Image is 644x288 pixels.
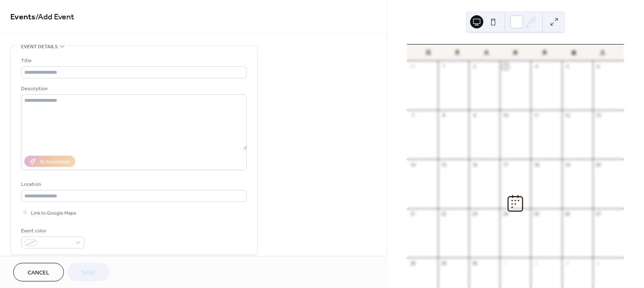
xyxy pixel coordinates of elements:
div: 24 [502,211,508,217]
div: 5 [564,63,571,70]
span: Link to Google Maps [31,209,76,218]
div: 火 [472,44,501,61]
div: 6 [595,63,602,70]
div: 4 [533,63,539,70]
div: 31 [410,63,416,70]
div: 26 [564,211,571,217]
div: 2 [533,260,539,266]
div: 12 [564,112,571,119]
div: 27 [595,211,602,217]
div: 18 [533,162,539,168]
div: 21 [410,211,416,217]
div: Location [21,180,245,189]
div: Event color [21,227,83,235]
button: Cancel [13,263,64,281]
div: 7 [410,112,416,119]
div: 3 [502,63,508,70]
div: 土 [588,44,617,61]
div: 23 [471,211,478,217]
div: 8 [440,112,447,119]
div: 14 [410,162,416,168]
span: / Add Event [35,9,74,25]
div: 4 [595,260,602,266]
div: 20 [595,162,602,168]
div: 水 [501,44,530,61]
div: 29 [440,260,447,266]
div: 10 [502,112,508,119]
span: Cancel [28,269,49,277]
span: Event details [21,42,58,51]
div: 3 [564,260,571,266]
div: 28 [410,260,416,266]
div: Description [21,84,245,93]
div: 日 [414,44,443,61]
div: 2 [471,63,478,70]
div: 9 [471,112,478,119]
div: 16 [471,162,478,168]
div: 15 [440,162,447,168]
div: Title [21,56,245,65]
div: 1 [440,63,447,70]
div: 30 [471,260,478,266]
div: 11 [533,112,539,119]
div: 木 [530,44,559,61]
a: Events [10,9,35,25]
div: 1 [502,260,508,266]
div: 17 [502,162,508,168]
div: 25 [533,211,539,217]
div: 金 [559,44,588,61]
div: 22 [440,211,447,217]
div: 19 [564,162,571,168]
div: 月 [443,44,472,61]
div: 13 [595,112,602,119]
